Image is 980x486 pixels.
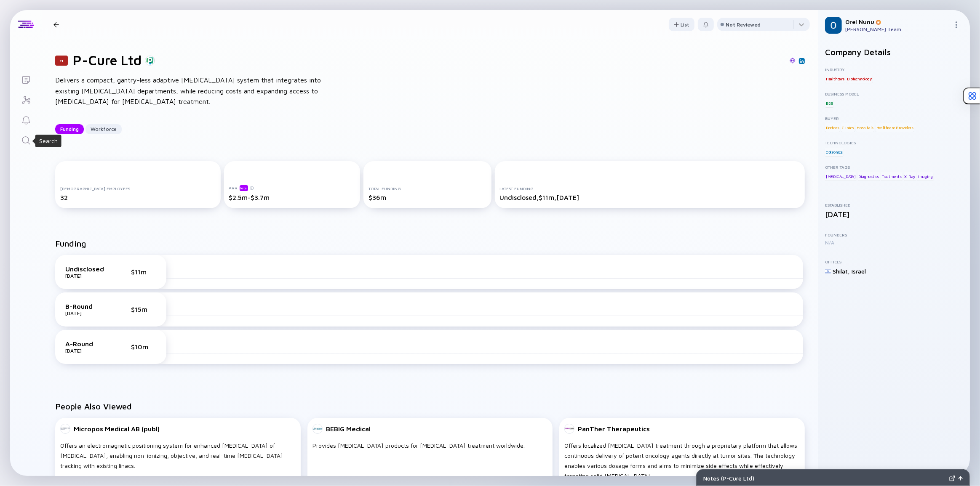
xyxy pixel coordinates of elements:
[800,59,804,63] img: P-Cure Ltd Linkedin Page
[833,268,850,275] div: Shilat ,
[825,67,963,72] div: Industry
[917,172,934,181] div: Imaging
[55,401,805,411] h2: People Also Viewed
[131,343,156,351] div: $10m
[131,305,156,313] div: $15m
[790,58,796,64] img: P-Cure Ltd Website
[825,116,963,121] div: Buyer
[825,47,963,57] h2: Company Details
[10,69,42,89] a: Lists
[852,268,866,275] div: Israel
[669,18,694,31] button: List
[825,140,963,145] div: Technologies
[825,259,963,264] div: Offices
[825,268,831,274] img: Israel Flag
[55,239,86,248] h2: Funding
[73,52,142,68] h1: P-Cure Ltd
[65,273,107,279] div: [DATE]
[703,475,946,482] div: Notes ( P-Cure Ltd )
[60,186,216,191] div: [DEMOGRAPHIC_DATA] Employees
[825,165,963,170] div: Other Tags
[953,21,960,28] img: Menu
[74,425,160,433] div: Micropos Medical AB (publ)
[825,202,963,207] div: Established
[55,122,84,135] div: Funding
[500,194,800,201] div: Undisclosed, $11m, [DATE]
[65,340,107,348] div: A-Round
[578,425,650,433] div: PanTher Therapeutics
[10,109,42,130] a: Reminders
[825,232,963,237] div: Founders
[858,172,880,181] div: Diagnostics
[55,75,325,107] div: Delivers a compact, gantry-less adaptive [MEDICAL_DATA] system that integrates into existing [MED...
[564,441,800,481] div: Offers localized [MEDICAL_DATA] treatment through a proprietary platform that allows continuous d...
[825,148,844,156] div: Optronics
[876,123,914,132] div: Healthcare Providers
[825,74,845,83] div: Healthcare
[825,99,834,107] div: B2B
[85,122,122,135] div: Workforce
[825,91,963,96] div: Business Model
[949,475,955,481] img: Expand Notes
[841,123,855,132] div: Clinics
[726,21,761,28] div: Not Reviewed
[845,18,950,25] div: Orel Nunu
[825,172,857,181] div: [MEDICAL_DATA]
[845,26,950,32] div: [PERSON_NAME] Team
[229,194,355,201] div: $2.5m-$3.7m
[959,476,963,481] img: Open Notes
[55,56,68,66] div: 11
[825,210,963,219] div: [DATE]
[846,74,873,83] div: Biotechnology
[60,194,216,201] div: 32
[369,186,486,191] div: Total Funding
[65,303,107,310] div: B-Round
[326,425,371,433] div: BEBIG Medical
[60,441,296,481] div: Offers an electromagnetic positioning system for enhanced [MEDICAL_DATA] of [MEDICAL_DATA], enabl...
[825,239,963,246] div: N/A
[240,185,248,191] div: beta
[229,185,355,191] div: ARR
[312,441,548,481] div: Provides [MEDICAL_DATA] products for [MEDICAL_DATA] treatment worldwide.
[85,124,122,134] button: Workforce
[825,123,840,132] div: Doctors
[369,194,486,201] div: $36m
[39,137,58,145] div: Search
[65,348,107,354] div: [DATE]
[10,89,42,109] a: Investor Map
[856,123,874,132] div: Hospitals
[65,310,107,316] div: [DATE]
[500,186,800,191] div: Latest Funding
[65,265,107,273] div: Undisclosed
[904,172,916,181] div: X-Ray
[881,172,903,181] div: Treatments
[10,130,42,150] a: Search
[55,124,84,134] button: Funding
[825,17,842,34] img: Orel Profile Picture
[131,268,156,276] div: $11m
